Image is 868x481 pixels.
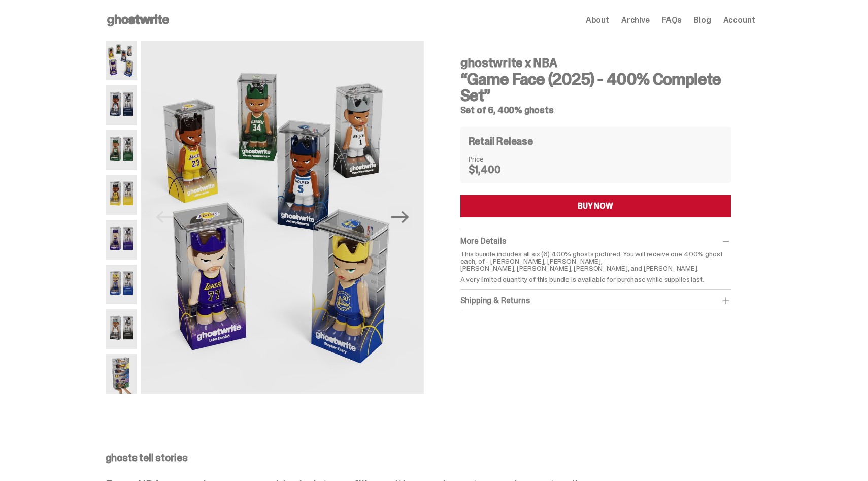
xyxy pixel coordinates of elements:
[389,206,412,229] button: Next
[460,296,731,306] div: Shipping & Returns
[141,41,423,394] img: NBA-400-HG-Main.png
[106,220,138,260] img: NBA-400-HG-Luka.png
[469,165,519,175] dd: $1,400
[621,16,650,24] a: Archive
[460,236,506,246] span: More Details
[469,155,519,163] dt: Price
[460,57,731,69] h4: ghostwrite x NBA
[662,16,682,24] a: FAQs
[106,41,138,80] img: NBA-400-HG-Main.png
[694,16,711,24] a: Blog
[723,16,755,24] a: Account
[106,309,138,349] img: NBA-400-HG-Wemby.png
[106,175,138,214] img: NBA-400-HG%20Bron.png
[106,354,138,394] img: NBA-400-HG-Scale.png
[106,453,755,463] p: ghosts tell stories
[106,130,138,170] img: NBA-400-HG-Giannis.png
[469,136,533,146] h4: Retail Release
[460,276,731,283] p: A very limited quantity of this bundle is available for purchase while supplies last.
[586,16,609,24] a: About
[460,71,731,104] h3: “Game Face (2025) - 400% Complete Set”
[578,202,613,210] div: BUY NOW
[460,106,731,115] h5: Set of 6, 400% ghosts
[460,250,731,272] p: This bundle includes all six (6) 400% ghosts pictured. You will receive one 400% ghost each, of -...
[106,85,138,125] img: NBA-400-HG-Ant.png
[460,195,731,217] button: BUY NOW
[106,265,138,304] img: NBA-400-HG-Steph.png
